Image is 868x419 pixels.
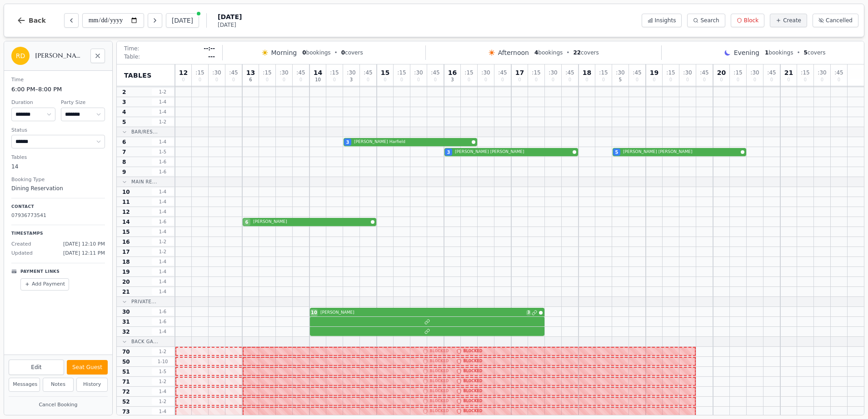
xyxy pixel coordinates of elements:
span: 0 [266,78,269,82]
span: 1 - 4 [152,188,174,195]
span: 0 [384,78,386,82]
span: 17 [122,248,130,256]
span: bookings [534,49,563,56]
button: Search [687,14,725,27]
span: : 45 [565,70,574,75]
span: Block [744,17,758,24]
dd: 6:00 PM – 8:00 PM [11,85,105,94]
span: : 30 [212,70,221,75]
span: 1 - 2 [152,89,174,95]
span: 1 - 4 [152,99,174,105]
span: : 30 [616,70,624,75]
span: 31 [122,318,130,325]
button: Messages [9,378,40,392]
span: 0 [535,78,538,82]
dt: Status [11,127,105,134]
span: 1 - 4 [152,408,174,415]
span: : 45 [229,70,238,75]
span: Created [11,241,31,248]
button: Block [731,14,764,27]
p: 07936773541 [11,212,105,220]
span: 51 [122,368,130,375]
span: 0 [400,78,403,82]
button: Seat Guest [67,360,108,375]
span: : 45 [296,70,305,75]
span: 0 [333,78,336,82]
span: Table: [124,53,140,60]
span: [DATE] [218,21,242,29]
span: covers [341,49,363,56]
span: 6 [249,78,252,82]
span: 0 [804,78,807,82]
span: 20 [717,69,726,76]
span: 1 - 5 [152,148,174,155]
span: Insights [655,17,676,24]
span: : 15 [397,70,406,75]
span: 0 [720,78,723,82]
span: Back [29,17,46,24]
span: 4 [122,108,126,116]
span: 19 [650,69,658,76]
span: Back Ga... [131,338,158,345]
span: : 15 [195,70,204,75]
span: 1 - 2 [152,348,174,355]
span: 1 - 2 [152,378,174,385]
span: 1 - 5 [152,368,174,375]
span: 0 [703,78,706,82]
span: : 15 [532,70,540,75]
span: : 30 [818,70,826,75]
span: 0 [518,78,521,82]
span: 1 - 10 [152,358,174,365]
span: 0 [299,78,302,82]
button: [DATE] [166,13,199,28]
span: 3 [451,78,454,82]
span: 1 - 2 [152,238,174,245]
span: 1 - 4 [152,198,174,205]
span: 0 [417,78,420,82]
span: 21 [784,69,793,76]
span: • [334,49,338,56]
span: 12 [122,208,130,216]
span: Afternoon [498,48,529,57]
span: 0 [552,78,554,82]
span: : 45 [767,70,776,75]
span: --- [208,53,215,60]
span: [PERSON_NAME] [PERSON_NAME] [455,149,571,155]
span: 1 - 4 [152,268,174,275]
dt: Party Size [61,99,105,107]
span: 52 [122,398,130,405]
span: 0 [341,49,345,56]
span: Cancelled [826,17,853,24]
span: 72 [122,388,130,395]
span: 1 - 4 [152,208,174,215]
span: 71 [122,378,130,385]
span: 0 [770,78,773,82]
span: : 45 [498,70,507,75]
span: 0 [468,78,470,82]
span: 3 [346,139,349,146]
span: 19 [122,268,130,276]
span: 0 [434,78,437,82]
span: 0 [787,78,790,82]
span: 0 [636,78,639,82]
span: 1 - 6 [152,158,174,165]
span: : 15 [666,70,675,75]
button: Create [770,14,807,27]
span: 1 - 4 [152,388,174,395]
div: RD [11,47,30,65]
span: 0 [302,49,306,56]
span: 73 [122,408,130,415]
p: Payment Links [20,269,60,275]
dt: Booking Type [11,176,105,184]
button: Cancelled [813,14,858,27]
span: 0 [283,78,285,82]
span: 18 [122,258,130,266]
span: Main Re... [131,178,157,185]
span: 0 [669,78,672,82]
h2: [PERSON_NAME] [PERSON_NAME] [35,51,85,60]
dt: Time [11,76,105,84]
span: : 45 [834,70,843,75]
button: Next day [148,13,162,28]
span: 0 [501,78,504,82]
span: Create [783,17,801,24]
